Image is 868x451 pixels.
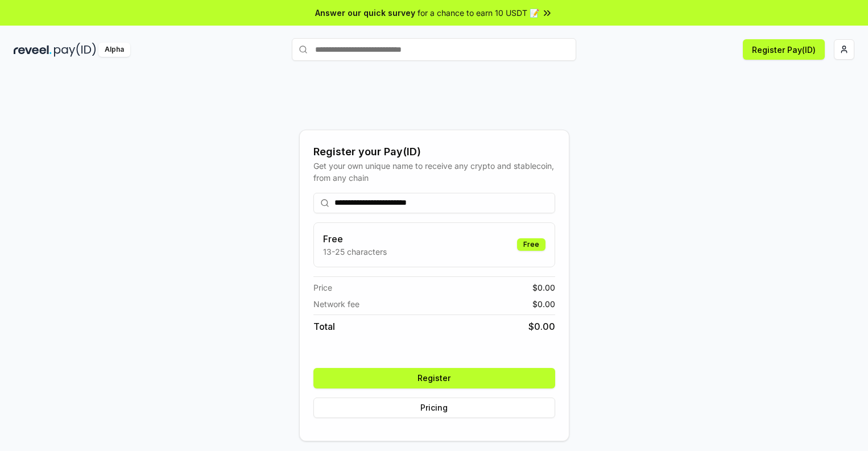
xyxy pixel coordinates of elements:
[528,320,555,333] span: $ 0.00
[517,238,545,251] div: Free
[315,7,415,19] span: Answer our quick survey
[532,282,555,293] span: $ 0.00
[313,320,335,333] span: Total
[14,43,52,57] img: reveel_dark
[313,368,555,388] button: Register
[532,298,555,310] span: $ 0.00
[313,160,555,184] div: Get your own unique name to receive any crypto and stablecoin, from any chain
[313,144,555,160] div: Register your Pay(ID)
[418,7,539,19] span: for a chance to earn 10 USDT 📝
[313,398,555,418] button: Pricing
[323,232,387,246] h3: Free
[54,43,96,57] img: pay_id
[98,43,130,57] div: Alpha
[743,39,825,60] button: Register Pay(ID)
[323,246,387,258] p: 13-25 characters
[313,298,359,310] span: Network fee
[313,282,332,293] span: Price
